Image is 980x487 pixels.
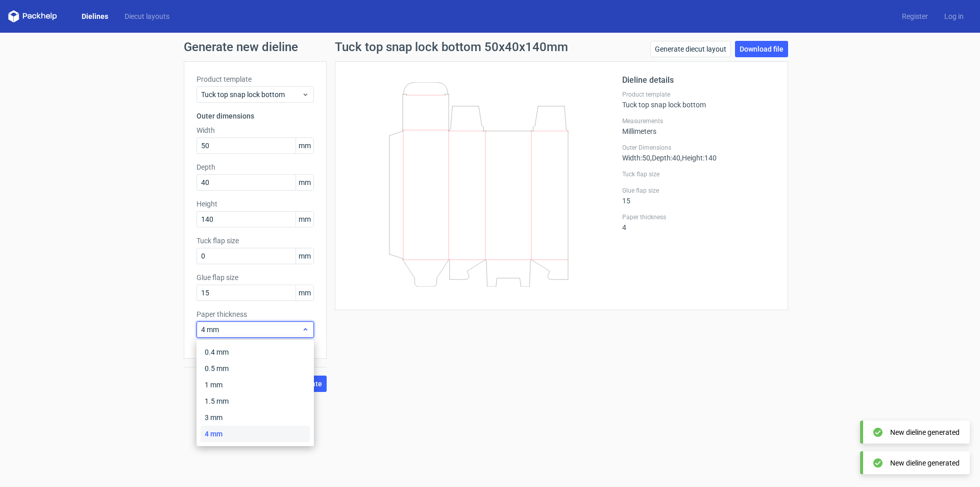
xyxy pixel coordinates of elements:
[622,90,775,109] div: Tuck top snap lock bottom
[197,125,314,135] label: Width
[680,154,717,162] span: , Height : 140
[197,74,314,84] label: Product template
[201,344,310,360] div: 0.4 mm
[335,41,568,53] h1: Tuck top snap lock bottom 50x40x140mm
[197,162,314,172] label: Depth
[650,41,731,57] a: Generate diecut layout
[197,111,314,121] h3: Outer dimensions
[201,377,310,393] div: 1 mm
[73,11,116,21] a: Dielines
[197,199,314,209] label: Height
[197,272,314,283] label: Glue flap size
[201,89,302,100] span: Tuck top snap lock bottom
[622,187,775,195] label: Glue flap size
[201,360,310,377] div: 0.5 mm
[296,175,313,190] span: mm
[622,74,775,86] h2: Dieline details
[622,117,775,135] div: Millimeters
[936,11,972,21] a: Log in
[622,117,775,125] label: Measurements
[197,309,314,319] label: Paper thickness
[201,426,310,442] div: 4 mm
[622,187,775,205] div: 15
[735,41,788,57] a: Download file
[894,11,936,21] a: Register
[296,285,313,300] span: mm
[622,90,775,99] label: Product template
[650,154,680,162] span: , Depth : 40
[622,154,650,162] span: Width : 50
[201,409,310,426] div: 3 mm
[890,458,960,468] div: New dieline generated
[197,236,314,246] label: Tuck flap size
[622,213,775,221] label: Paper thickness
[201,393,310,409] div: 1.5 mm
[622,170,775,178] label: Tuck flap size
[296,212,313,227] span: mm
[622,144,775,152] label: Outer Dimensions
[184,41,796,53] h1: Generate new dieline
[201,324,302,335] span: 4 mm
[296,248,313,264] span: mm
[296,138,313,153] span: mm
[890,427,960,437] div: New dieline generated
[622,213,775,231] div: 4
[116,11,178,21] a: Diecut layouts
